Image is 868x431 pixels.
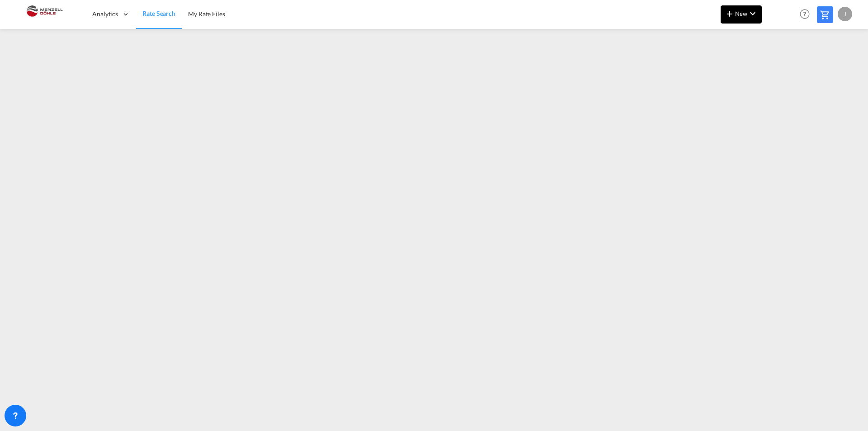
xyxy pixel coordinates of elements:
[92,9,118,19] span: Analytics
[838,7,852,21] div: J
[188,10,225,18] span: My Rate Files
[721,5,762,24] button: icon-plus 400-fgNewicon-chevron-down
[724,8,735,19] md-icon: icon-plus 400-fg
[142,9,175,17] span: Rate Search
[14,4,75,24] img: 5c2b1670644e11efba44c1e626d722bd.JPG
[747,8,758,19] md-icon: icon-chevron-down
[724,10,758,17] span: New
[797,6,812,22] span: Help
[797,6,817,23] div: Help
